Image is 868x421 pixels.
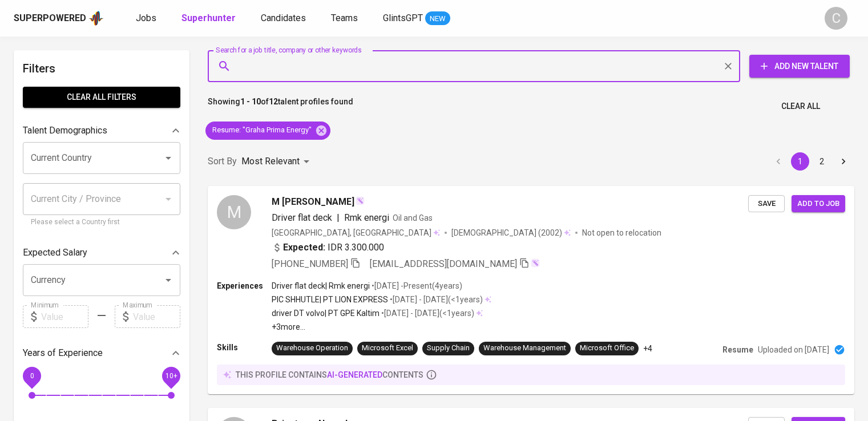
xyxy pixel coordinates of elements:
span: [EMAIL_ADDRESS][DOMAIN_NAME] [370,258,517,269]
p: Years of Experience [23,346,103,360]
span: Save [754,197,779,211]
div: Microsoft Office [580,343,634,354]
p: Most Relevant [241,155,300,168]
p: • [DATE] - Present ( 4 years ) [370,280,462,292]
span: GlintsGPT [383,13,423,23]
a: Candidates [261,11,308,26]
button: Add to job [792,195,845,213]
button: Clear All filters [23,87,180,108]
b: Expected: [283,241,325,254]
p: driver DT volvo | PT GPE Kaltim [272,307,380,319]
div: Supply Chain [427,343,470,354]
span: 0 [30,372,34,380]
div: Warehouse Management [483,343,566,354]
b: 1 - 10 [240,97,261,106]
div: C [825,7,847,30]
span: Clear All [781,99,820,114]
input: Value [41,305,88,328]
button: Go to page 2 [813,152,831,171]
a: Superpoweredapp logo [14,10,104,27]
a: Teams [331,11,360,26]
input: Value [133,305,180,328]
span: Rmk energi [344,212,389,223]
p: this profile contains contents [236,369,423,380]
a: Superhunter [181,11,238,26]
span: Clear All filters [32,90,171,104]
span: AI-generated [327,370,382,379]
button: Clear [720,58,736,74]
span: Teams [331,13,358,23]
button: Clear All [777,96,825,117]
p: Driver flat deck | Rmk energi [272,280,370,292]
a: Jobs [136,11,159,26]
span: [PHONE_NUMBER] [272,258,348,269]
span: Jobs [136,13,156,23]
div: Years of Experience [23,342,180,365]
div: (2002) [451,227,571,238]
p: Expected Salary [23,246,87,260]
span: Candidates [261,13,306,23]
p: Please select a Country first [31,217,172,228]
span: Add New Talent [758,59,841,74]
img: magic_wand.svg [356,196,365,205]
button: Go to next page [834,152,853,171]
nav: pagination navigation [768,152,854,171]
span: Oil and Gas [393,213,433,222]
img: magic_wand.svg [531,258,540,268]
a: MM [PERSON_NAME]Driver flat deck|Rmk energiOil and Gas[GEOGRAPHIC_DATA], [GEOGRAPHIC_DATA][DEMOGR... [208,186,854,394]
span: | [337,211,340,225]
p: Experiences [217,280,272,292]
div: Microsoft Excel [362,343,413,354]
p: PIC SHHUTLE | PT LION EXPRESS [272,294,388,305]
span: Driver flat deck [272,212,332,223]
p: Skills [217,342,272,353]
div: Expected Salary [23,241,180,264]
div: Warehouse Operation [276,343,348,354]
p: +3 more ... [272,321,491,333]
p: Sort By [208,155,237,168]
p: +4 [643,343,652,354]
span: M [PERSON_NAME] [272,195,354,209]
div: [GEOGRAPHIC_DATA], [GEOGRAPHIC_DATA] [272,227,440,238]
button: Save [748,195,785,213]
span: Resume : "Graha Prima Energy" [205,125,318,136]
p: Not open to relocation [582,227,661,238]
div: IDR 3.300.000 [272,241,384,254]
span: [DEMOGRAPHIC_DATA] [451,227,538,238]
button: Open [160,272,176,288]
h6: Filters [23,59,180,78]
p: • [DATE] - [DATE] ( <1 years ) [388,294,483,305]
span: NEW [425,13,450,25]
span: Add to job [797,197,839,211]
p: Showing of talent profiles found [208,96,353,117]
button: page 1 [791,152,809,171]
b: Superhunter [181,13,236,23]
div: Most Relevant [241,151,313,172]
button: Open [160,150,176,166]
a: GlintsGPT NEW [383,11,450,26]
div: Resume: "Graha Prima Energy" [205,122,330,140]
p: Talent Demographics [23,124,107,137]
div: M [217,195,251,229]
p: Uploaded on [DATE] [758,344,829,355]
p: Resume [722,344,753,355]
b: 12 [269,97,278,106]
div: Superpowered [14,12,86,25]
p: • [DATE] - [DATE] ( <1 years ) [380,307,474,319]
button: Add New Talent [749,55,850,78]
div: Talent Demographics [23,119,180,142]
img: app logo [88,10,104,27]
span: 10+ [165,372,177,380]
